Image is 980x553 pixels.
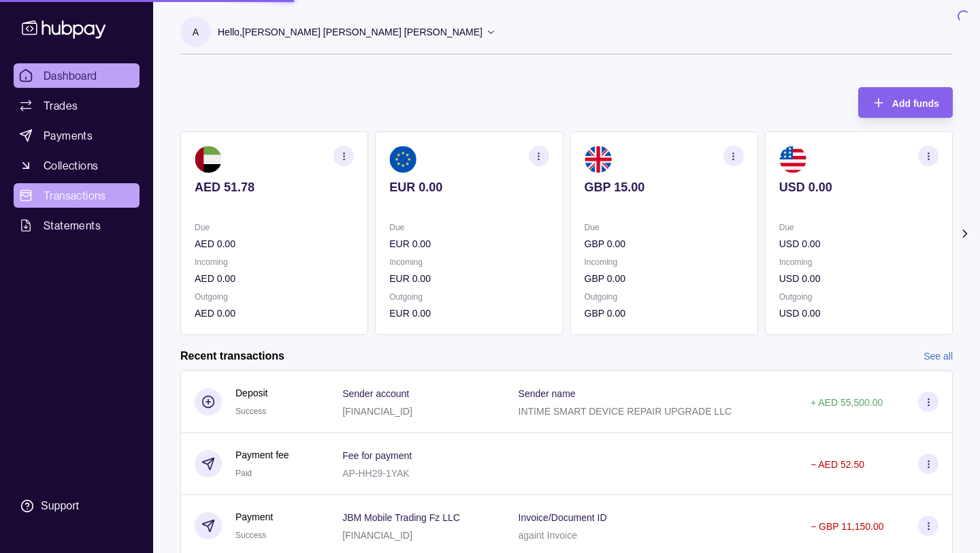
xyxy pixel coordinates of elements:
span: Statements [44,217,101,234]
a: Dashboard [14,63,140,88]
p: GBP 15.00 [585,180,744,195]
p: EUR 0.00 [389,236,549,251]
p: Incoming [585,255,744,270]
p: + AED 55,500.00 [811,397,883,408]
p: USD 0.00 [779,180,938,195]
p: GBP 0.00 [585,306,744,321]
span: Transactions [44,187,106,204]
h2: Recent transactions [180,349,284,364]
p: [FINANCIAL_ID] [342,406,412,417]
p: Due [779,220,938,235]
a: Trades [14,93,140,118]
span: Paid [235,469,252,478]
img: eu [389,146,416,173]
p: AP-HH29-1YAK [342,468,410,479]
p: Outgoing [389,289,549,304]
p: [FINANCIAL_ID] [342,530,412,541]
p: AED 0.00 [195,271,354,286]
a: Collections [14,153,140,178]
a: Statements [14,213,140,238]
p: Incoming [779,255,938,270]
span: Dashboard [44,67,97,84]
p: JBM Mobile Trading Fz LLC [342,512,460,523]
a: Transactions [14,183,140,208]
p: Payment [235,509,273,524]
p: Sender account [342,388,409,399]
img: gb [585,146,612,173]
p: AED 0.00 [195,306,354,321]
p: GBP 0.00 [585,236,744,251]
a: Payments [14,123,140,148]
p: Incoming [389,255,549,270]
p: Due [389,220,549,235]
p: Incoming [195,255,354,270]
p: Sender name [519,388,576,399]
p: Outgoing [779,289,938,304]
p: EUR 0.00 [389,306,549,321]
p: EUR 0.00 [389,271,549,286]
p: Deposit [235,385,267,400]
p: EUR 0.00 [389,180,549,195]
span: Success [235,407,266,416]
p: − AED 52.50 [811,459,864,470]
p: AED 0.00 [195,236,354,251]
span: Payments [44,127,93,144]
button: Add funds [858,87,953,118]
p: − GBP 11,150.00 [811,521,884,532]
span: Success [235,531,266,540]
p: Outgoing [195,289,354,304]
p: againt Invoice [519,530,577,541]
span: Collections [44,157,98,174]
p: USD 0.00 [779,236,938,251]
span: Trades [44,97,78,114]
p: USD 0.00 [779,271,938,286]
p: GBP 0.00 [585,271,744,286]
p: Outgoing [585,289,744,304]
a: Support [14,492,140,520]
p: A [193,25,199,39]
p: USD 0.00 [779,306,938,321]
span: Add funds [892,98,939,109]
a: See all [924,349,953,364]
img: us [779,146,806,173]
img: ae [195,146,222,173]
p: Invoice/Document ID [519,512,607,523]
p: INTIME SMART DEVICE REPAIR UPGRADE LLC [519,406,732,417]
p: AED 51.78 [195,180,354,195]
div: Support [41,499,79,513]
p: Hello, [PERSON_NAME] [PERSON_NAME] [PERSON_NAME] [218,25,483,39]
p: Payment fee [235,447,289,462]
p: Due [585,220,744,235]
p: Due [195,220,354,235]
p: Fee for payment [342,450,412,461]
